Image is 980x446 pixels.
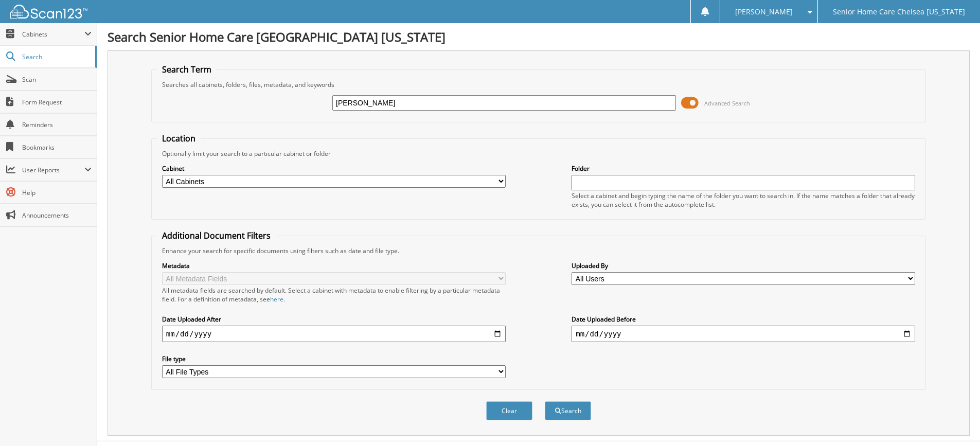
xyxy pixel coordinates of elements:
span: Announcements [22,211,92,220]
span: Bookmarks [22,143,92,152]
label: Date Uploaded After [162,315,506,324]
span: Help [22,188,92,197]
label: Cabinet [162,164,506,173]
button: Search [545,401,591,420]
span: User Reports [22,166,84,174]
label: File type [162,354,506,363]
button: Clear [486,401,532,420]
img: scan123-logo-white.svg [10,5,87,19]
div: Select a cabinet and begin typing the name of the folder you want to search in. If the name match... [572,191,915,209]
span: Cabinets [22,30,84,39]
div: Optionally limit your search to a particular cabinet or folder [157,149,920,158]
div: Searches all cabinets, folders, files, metadata, and keywords [157,80,920,89]
span: Search [22,52,90,61]
div: Enhance your search for specific documents using filters such as date and file type. [157,246,920,255]
label: Date Uploaded Before [572,315,915,324]
span: Reminders [22,120,92,129]
label: Folder [572,164,915,173]
span: Advanced Search [704,99,750,107]
iframe: Chat Widget [929,397,980,446]
span: [PERSON_NAME] [735,9,793,15]
legend: Additional Document Filters [157,230,276,241]
a: here [270,295,283,304]
legend: Location [157,133,201,144]
h1: Search Senior Home Care [GEOGRAPHIC_DATA] [US_STATE] [108,28,970,45]
span: Senior Home Care Chelsea [US_STATE] [833,9,965,15]
input: start [162,326,506,342]
label: Uploaded By [572,261,915,270]
label: Metadata [162,261,506,270]
input: end [572,326,915,342]
div: All metadata fields are searched by default. Select a cabinet with metadata to enable filtering b... [162,286,506,304]
span: Form Request [22,98,92,106]
legend: Search Term [157,64,217,75]
span: Scan [22,75,92,84]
